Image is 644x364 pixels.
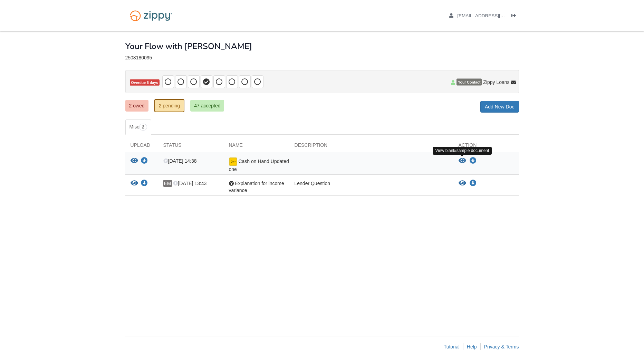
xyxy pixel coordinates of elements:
span: 2 [139,124,147,131]
a: Download Cash on Hand Updated one [141,159,148,164]
button: View Cash on Hand Updated one [459,157,466,164]
img: Document fully signed [229,157,237,166]
h1: Your Flow with [PERSON_NAME] [125,42,252,51]
div: Name [224,142,289,152]
span: Overdue 6 days [130,79,160,86]
a: Misc [125,119,151,135]
a: Tutorial [444,344,460,349]
a: 2 pending [154,99,185,112]
a: Help [467,344,477,349]
a: Download Cash on Hand Updated one [470,158,477,164]
span: eolivares@blueleafresidential.com [457,13,536,18]
button: View Cash on Hand Updated one [131,157,138,165]
div: Status [158,142,224,152]
div: Upload [125,142,158,152]
span: Zippy Loans [483,79,509,86]
button: View Explanation for income variance [459,180,466,187]
div: Description [289,142,453,152]
span: Your Contact [456,79,482,86]
a: Download Explanation for income variance [470,181,477,186]
div: Lender Question [289,180,453,194]
div: 2508180095 [125,55,519,61]
a: 47 accepted [190,100,224,112]
a: Log out [511,13,519,20]
button: View Explanation for income variance [131,180,138,187]
a: Download Explanation for income variance [141,181,148,186]
span: [DATE] 14:38 [163,158,197,164]
span: [DATE] 13:43 [173,181,206,186]
span: Cash on Hand Updated one [229,159,289,172]
a: edit profile [449,13,537,20]
a: Add New Doc [480,101,519,113]
div: Action [453,142,519,152]
a: 2 owed [125,100,148,112]
div: View blank/sample document [433,147,492,155]
span: EM [163,180,172,187]
img: Logo [125,7,177,25]
span: Explanation for income variance [229,181,284,193]
a: Privacy & Terms [484,344,519,349]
